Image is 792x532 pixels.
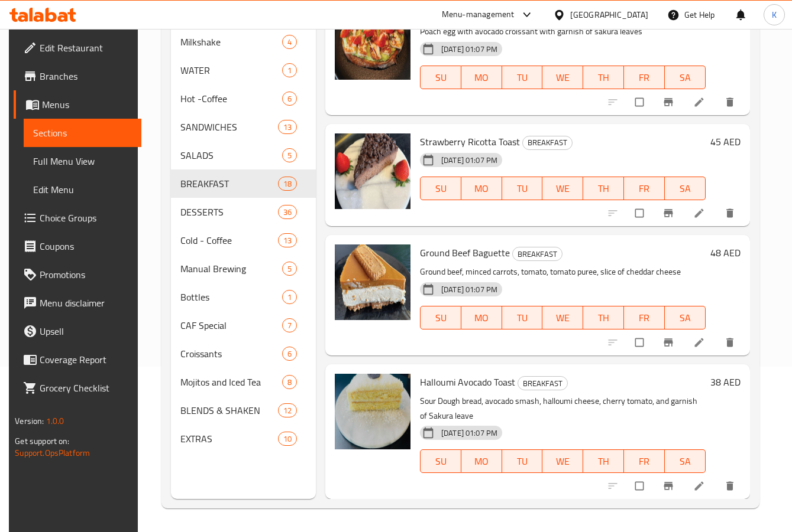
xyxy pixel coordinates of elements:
button: SA [665,66,706,89]
p: Ground beef, minced carrots, tomato, tomato puree, slice of cheddar cheese [420,265,706,279]
span: Hot -Coffee [180,92,282,106]
div: Manual Brewing [180,262,282,276]
div: BREAKFAST18 [171,169,316,198]
span: WE [547,453,578,470]
div: BREAKFAST [518,376,568,390]
h6: 45 AED [710,133,741,150]
span: SU [425,180,457,197]
img: Ground Beef Baguette [335,244,410,320]
div: Bottles1 [171,283,316,311]
button: MO [461,449,502,473]
span: K [772,8,777,21]
span: Branches [40,69,132,83]
span: Croissants [180,347,282,361]
div: items [278,403,297,417]
div: items [278,177,297,191]
div: items [282,318,297,332]
span: Milkshake [180,35,282,49]
span: SA [670,69,701,86]
a: Coverage Report [14,345,141,374]
a: Sections [24,119,141,147]
span: FR [629,180,660,197]
button: FR [624,66,665,89]
span: Edit Restaurant [40,41,132,55]
button: SA [665,177,706,200]
span: Get support on: [15,433,69,449]
span: WE [547,180,578,197]
div: CAF Special [180,318,282,332]
span: SANDWICHES [180,120,277,134]
span: SALADS [180,148,282,162]
a: Coupons [14,232,141,260]
a: Edit menu item [693,207,707,219]
span: TH [588,309,619,327]
div: items [282,35,297,49]
div: Mojitos and Iced Tea [180,375,282,389]
button: delete [717,89,745,115]
div: items [282,375,297,389]
span: EXTRAS [180,432,277,446]
button: Branch-specific-item [655,89,684,115]
div: CAF Special7 [171,311,316,340]
span: Upsell [40,324,132,338]
span: WE [547,309,578,327]
button: TU [502,177,543,200]
span: Select to update [628,202,653,224]
div: Hot -Coffee6 [171,84,316,113]
a: Menus [14,90,141,119]
button: TU [502,66,543,89]
span: Version: [15,413,44,429]
span: SU [425,309,457,327]
span: Halloumi Avocado Toast [420,373,515,391]
span: Sections [33,126,132,140]
span: SU [425,69,457,86]
button: TU [502,306,543,329]
span: BREAKFAST [518,377,567,390]
button: TH [583,306,624,329]
span: Promotions [40,267,132,282]
a: Choice Groups [14,204,141,232]
div: SALADS5 [171,141,316,169]
span: 1.0.0 [46,413,64,429]
a: Branches [14,62,141,90]
span: Ground Beef Baguette [420,244,510,262]
nav: Menu sections [171,23,316,458]
span: [DATE] 01:07 PM [437,44,502,55]
span: Menu disclaimer [40,296,132,310]
span: [DATE] 01:07 PM [437,284,502,295]
span: Select to update [628,91,653,113]
span: TU [507,453,538,470]
a: Upsell [14,317,141,345]
span: 6 [283,93,296,105]
button: TU [502,449,543,473]
div: items [282,63,297,77]
div: Menu-management [442,8,515,22]
span: 1 [283,65,296,76]
button: MO [461,66,502,89]
span: BREAKFAST [523,136,572,149]
a: Promotions [14,260,141,289]
div: Croissants6 [171,340,316,368]
div: items [278,233,297,247]
span: Cold - Coffee [180,233,277,247]
button: SA [665,306,706,329]
button: WE [542,177,583,200]
span: [DATE] 01:07 PM [437,427,502,439]
a: Support.OpsPlatform [15,445,90,461]
button: WE [542,66,583,89]
span: [DATE] 01:07 PM [437,155,502,166]
span: Grocery Checklist [40,381,132,395]
span: FR [629,453,660,470]
span: 18 [279,178,296,190]
span: 13 [279,235,296,246]
span: 5 [283,150,296,161]
span: SA [670,453,701,470]
span: TH [588,180,619,197]
button: Branch-specific-item [655,329,684,355]
button: delete [717,329,745,355]
div: BREAKFAST [522,136,573,150]
button: SU [420,66,461,89]
a: Menu disclaimer [14,289,141,317]
div: items [278,205,297,219]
